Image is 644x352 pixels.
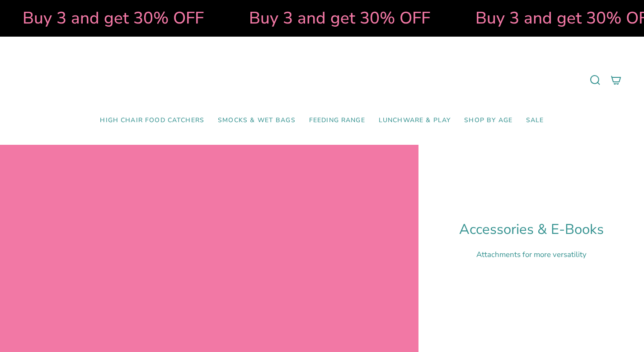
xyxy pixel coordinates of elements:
a: SALE [519,110,551,131]
a: Lunchware & Play [372,110,457,131]
span: High Chair Food Catchers [100,117,204,124]
a: Smocks & Wet Bags [211,110,302,131]
h1: Accessories & E-Books [459,221,604,238]
a: Mumma’s Little Helpers [244,50,400,110]
a: High Chair Food Catchers [93,110,211,131]
p: Attachments for more versatility [459,249,604,260]
span: SALE [526,117,544,124]
a: Shop by Age [457,110,519,131]
a: Feeding Range [302,110,372,131]
strong: Buy 3 and get 30% OFF [249,7,430,29]
strong: Buy 3 and get 30% OFF [22,7,203,29]
span: Shop by Age [464,117,512,124]
span: Feeding Range [309,117,365,124]
span: Smocks & Wet Bags [218,117,296,124]
span: Lunchware & Play [379,117,451,124]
